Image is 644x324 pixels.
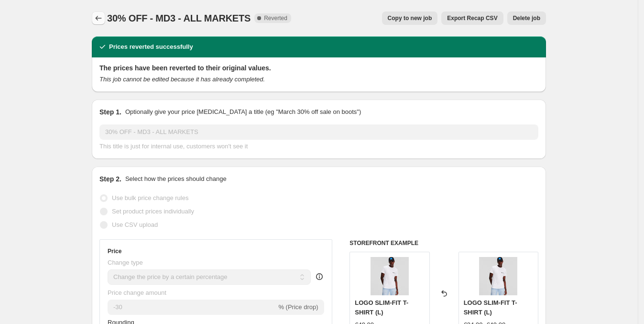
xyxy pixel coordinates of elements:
h2: Step 2. [99,174,121,184]
input: 30% off holiday sale [99,124,538,140]
span: Delete job [513,14,540,22]
span: Use CSV upload [112,221,158,228]
span: % (Price drop) [278,303,318,311]
span: Export Recap CSV [447,14,497,22]
span: LOGO SLIM-FIT T-SHIRT (L) [464,299,517,316]
h2: The prices have been reverted to their original values. [99,63,538,73]
h2: Prices reverted successfully [109,42,193,52]
span: Use bulk price change rules [112,194,188,201]
span: This title is just for internal use, customers won't see it [99,143,248,150]
button: Delete job [507,11,546,25]
p: Optionally give your price [MEDICAL_DATA] a title (eg "March 30% off sale on boots") [125,107,361,117]
h6: STOREFRONT EXAMPLE [349,239,538,247]
input: -15 [108,300,276,315]
img: 241D1700109_1_80x.jpg [371,257,409,295]
p: Select how the prices should change [125,174,227,184]
span: 30% OFF - MD3 - ALL MARKETS [107,13,251,23]
div: help [315,272,324,281]
span: Price change amount [108,289,166,296]
button: Price change jobs [92,11,105,25]
span: Reverted [264,14,287,22]
span: Set product prices individually [112,208,194,215]
span: LOGO SLIM-FIT T-SHIRT (L) [355,299,408,316]
span: Copy to new job [388,14,432,22]
h2: Step 1. [99,107,121,117]
i: This job cannot be edited because it has already completed. [99,76,265,83]
button: Export Recap CSV [441,11,503,25]
img: 241D1700109_1_80x.jpg [479,257,517,295]
button: Copy to new job [382,11,438,25]
h3: Price [108,247,121,255]
span: Change type [108,259,143,266]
